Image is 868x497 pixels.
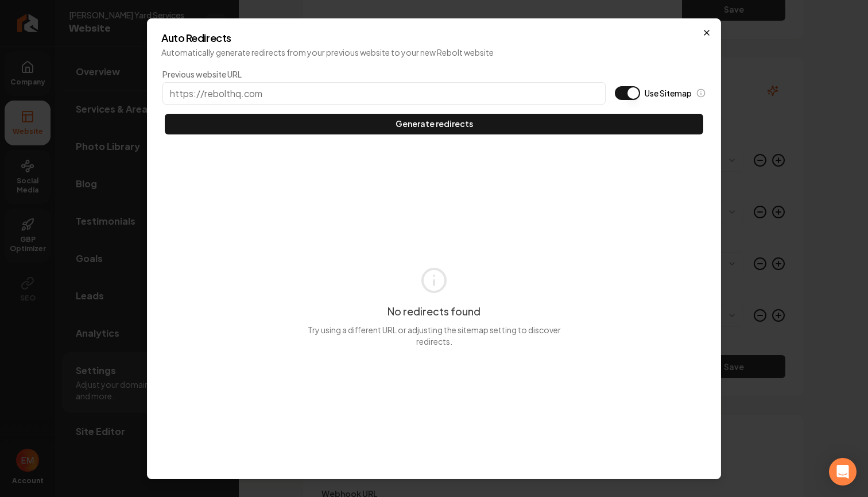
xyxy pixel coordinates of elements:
p: Automatically generate redirects from your previous website to your new Rebolt website [161,47,707,58]
p: Try using a different URL or adjusting the sitemap setting to discover redirects. [305,324,563,347]
h2: Auto Redirects [161,33,707,43]
input: https://rebolthq.com [162,82,606,105]
label: Use Sitemap [645,87,692,99]
label: Previous website URL [162,68,606,80]
button: Generate redirects [165,114,703,134]
h3: No redirects found [387,303,480,319]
